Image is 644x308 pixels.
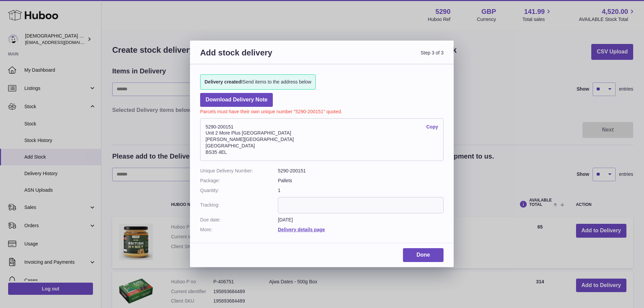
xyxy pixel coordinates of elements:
dt: Quantity: [200,187,278,194]
dt: Unique Delivery Number: [200,168,278,174]
dd: Pallets [278,177,444,184]
a: Download Delivery Note [200,93,273,107]
span: Step 3 of 3 [322,47,444,66]
h3: Add stock delivery [200,47,322,66]
dd: [DATE] [278,217,444,223]
dt: Tracking: [200,197,278,213]
a: Done [403,248,444,262]
dt: Package: [200,177,278,184]
address: 5290-200151 Unit 2 More Plus [GEOGRAPHIC_DATA] [PERSON_NAME][GEOGRAPHIC_DATA] [GEOGRAPHIC_DATA] B... [200,118,444,161]
p: Parcels must have their own unique number "5290-200151" quoted. [200,107,444,115]
a: Delivery details page [278,227,325,232]
a: Copy [426,124,438,130]
dd: 5290-200151 [278,168,444,174]
dt: More: [200,227,278,233]
strong: Delivery created! [205,79,243,85]
span: Send items to the address below [205,79,311,85]
dt: Due date: [200,217,278,223]
dd: 1 [278,187,444,194]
